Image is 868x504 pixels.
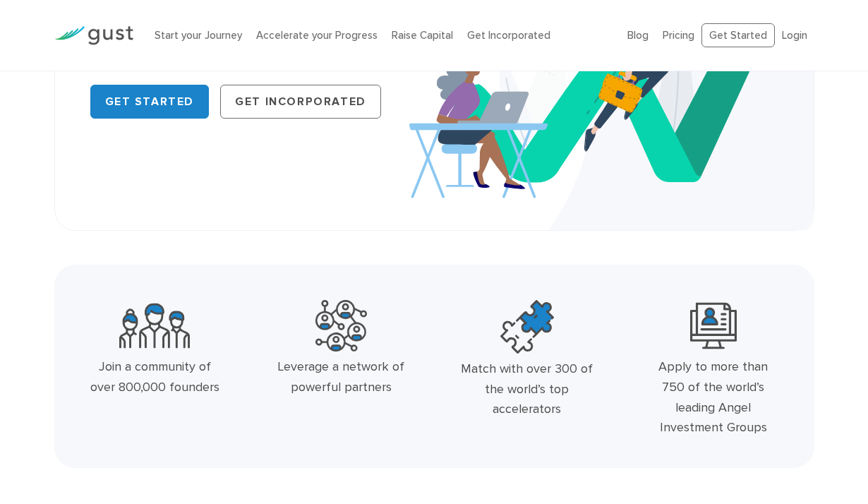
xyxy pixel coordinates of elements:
a: Login [782,29,807,42]
div: Leverage a network of powerful partners [275,357,407,398]
div: Match with over 300 of the world’s top accelerators [461,359,593,420]
a: Raise Capital [392,29,453,42]
div: Join a community of over 800,000 founders [89,357,221,398]
img: Leading Angel Investment [690,300,737,352]
a: Blog [627,29,649,42]
a: Pricing [663,29,694,42]
img: Community Founders [119,300,190,352]
a: Get Started [701,23,775,48]
a: Get Incorporated [467,29,550,42]
a: Accelerate your Progress [256,29,378,42]
img: Top Accelerators [500,300,554,354]
a: Get Started [90,85,210,119]
img: Powerful Partners [315,300,367,352]
a: Start your Journey [155,29,242,42]
a: Get Incorporated [220,85,381,119]
img: Gust Logo [54,26,133,45]
div: Apply to more than 750 of the world’s leading Angel Investment Groups [647,357,779,438]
